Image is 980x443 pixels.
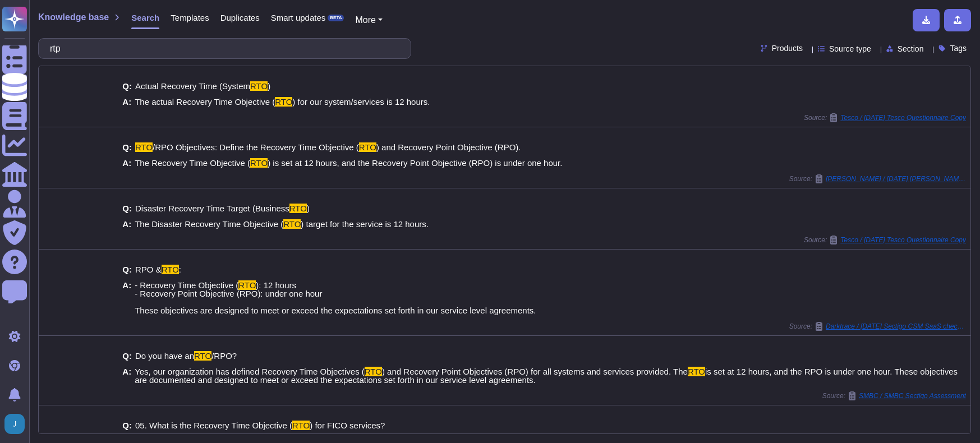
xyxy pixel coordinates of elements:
[135,81,250,91] span: Actual Recovery Time (System
[153,142,359,152] span: /RPO Objectives: Define the Recovery Time Objective (
[38,13,109,22] span: Knowledge base
[772,44,803,52] span: Products
[292,97,430,107] span: ) for our system/services is 12 hours.
[135,158,250,168] span: The Recovery Time Objective (
[898,45,924,53] span: Section
[2,412,33,436] button: user
[310,421,385,430] span: ) for FICO services?
[840,114,966,121] span: Tesco / [DATE] Tesco Questionnaire Copy
[122,220,131,228] b: A:
[131,13,159,22] span: Search
[275,97,292,107] mark: RTO
[4,414,25,434] img: user
[250,158,268,168] mark: RTO
[365,367,382,376] mark: RTO
[301,219,429,229] span: ) target for the service is 12 hours.
[122,421,132,430] b: Q:
[135,421,292,430] span: 05. What is the Recovery Time Objective (
[292,421,310,430] mark: RTO
[789,322,966,331] span: Source:
[220,13,260,22] span: Duplicates
[122,82,132,90] b: Q:
[135,142,153,152] mark: RTO
[179,265,181,274] span: :
[826,176,966,182] span: [PERSON_NAME] / [DATE] [PERSON_NAME] Security doc
[804,113,966,122] span: Source:
[122,367,131,384] b: A:
[950,44,967,52] span: Tags
[328,15,344,21] div: BETA
[122,143,132,151] b: Q:
[194,351,211,361] mark: RTO
[355,15,375,25] span: More
[135,280,536,315] span: ): 12 hours - Recovery Point Objective (RPO): under one hour These objectives are designed to mee...
[135,97,275,107] span: The actual Recovery Time Objective (
[307,204,310,213] span: )
[122,281,131,315] b: A:
[135,204,289,213] span: Disaster Recovery Time Target (Business
[122,204,132,213] b: Q:
[840,237,966,243] span: Tesco / [DATE] Tesco Questionnaire Copy
[162,265,179,274] mark: RTO
[804,236,966,244] span: Source:
[122,98,131,106] b: A:
[376,142,521,152] span: ) and Recovery Point Objective (RPO).
[135,280,238,290] span: - Recovery Time Objective (
[135,265,162,274] span: RPO &
[268,81,270,91] span: )
[171,13,209,22] span: Templates
[382,367,688,376] span: ) and Recovery Point Objectives (RPO) for all systems and services provided. The
[822,391,966,400] span: Source:
[289,204,307,213] mark: RTO
[211,351,237,361] span: /RPO?
[283,219,301,229] mark: RTO
[688,367,705,376] mark: RTO
[826,323,966,330] span: Darktrace / [DATE] Sectigo CSM SaaS checklist Copy
[250,81,268,91] mark: RTO
[355,13,383,27] button: More
[271,13,326,22] span: Smart updates
[122,352,132,360] b: Q:
[238,280,256,290] mark: RTO
[789,174,966,183] span: Source:
[122,265,132,274] b: Q:
[829,45,871,53] span: Source type
[135,367,958,385] span: is set at 12 hours, and the RPO is under one hour. These objectives are documented and designed t...
[135,219,283,229] span: The Disaster Recovery Time Objective (
[44,39,399,58] input: Search a question or template...
[122,159,131,167] b: A:
[135,367,365,376] span: Yes, our organization has defined Recovery Time Objectives (
[135,351,194,361] span: Do you have an
[859,393,966,399] span: SMBC / SMBC Sectigo Assessment
[268,158,562,168] span: ) is set at 12 hours, and the Recovery Point Objective (RPO) is under one hour.
[359,142,376,152] mark: RTO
